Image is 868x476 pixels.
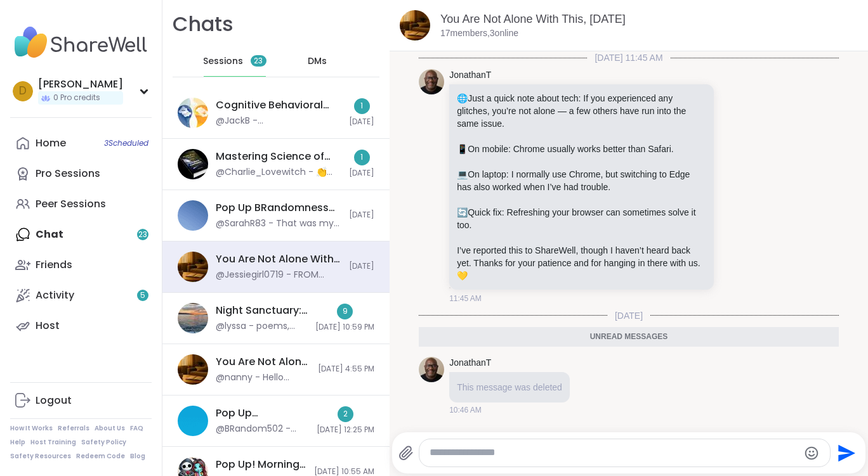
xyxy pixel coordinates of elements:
[178,200,208,231] img: Pop Up BRandomness Last Call, Sep 07
[216,423,309,435] div: @BRandom502 - [URL][DOMAIN_NAME]
[36,136,66,150] div: Home
[430,446,799,460] textarea: Type your message
[457,382,562,392] span: This message was deleted
[216,269,341,281] div: @Jessiegirl0719 - FROM SHAREWELL: Hi all - we’re aware of the tech issues happening right now. Th...
[10,311,152,341] a: Host
[130,452,145,461] a: Blog
[449,357,491,370] a: JonathanT
[349,117,374,127] span: [DATE]
[76,452,125,461] a: Redeem Code
[30,438,76,447] a: Host Training
[315,322,374,333] span: [DATE] 10:59 PM
[216,252,341,266] div: You Are Not Alone With This, [DATE]
[607,309,650,322] span: [DATE]
[457,271,468,281] span: 💛
[457,207,468,217] span: 🔄
[216,115,341,127] div: @JackB - @Charlie_Lovewitch To me, boundaries are limits that I set for myself; what I will or wo...
[10,424,53,433] a: How It Works
[173,10,233,39] h1: Chats
[354,150,370,165] div: 1
[419,69,444,94] img: https://sharewell-space-live.sfo3.digitaloceanspaces.com/user-generated/0e2c5150-e31e-4b6a-957d-4...
[36,394,72,408] div: Logout
[449,293,482,304] span: 11:45 AM
[10,128,152,158] a: Home3Scheduled
[36,319,60,333] div: Host
[10,452,71,461] a: Safety Resources
[36,258,72,272] div: Friends
[457,169,468,179] span: 💻
[354,98,370,114] div: 1
[457,144,468,154] span: 📱
[178,98,208,128] img: Cognitive Behavioral Coaching: Shifting Self-Talk, Sep 09
[318,364,374,375] span: [DATE] 4:55 PM
[216,371,310,384] div: @nanny - Hello everyone, thanks for making me feel comfortable and accepted in this group❤️
[804,446,819,461] button: Emoji picker
[216,458,306,472] div: Pop Up! Morning Session!, [DATE]
[216,150,341,164] div: Mastering Science of positive psychology, [DATE]
[216,98,341,112] div: Cognitive Behavioral Coaching: Shifting Self-Talk, [DATE]
[178,252,208,282] img: You Are Not Alone With This, Sep 09
[349,210,374,221] span: [DATE]
[216,166,341,179] div: @Charlie_Lovewitch - 👏😊 You're on a roll now! Keep it up!
[140,290,145,301] span: 5
[216,217,341,230] div: @SarahR83 - That was my 1st thought
[178,354,208,385] img: You Are Not Alone With This, Sep 07
[130,424,143,433] a: FAQ
[419,327,839,347] div: Unread messages
[338,406,353,422] div: 2
[349,168,374,179] span: [DATE]
[419,357,444,382] img: https://sharewell-space-live.sfo3.digitaloceanspaces.com/user-generated/0e2c5150-e31e-4b6a-957d-4...
[178,406,208,436] img: Pop Up BRandomness Open Forum, Sep 08
[19,83,27,100] span: D
[203,55,243,68] span: Sessions
[317,425,374,435] span: [DATE] 12:25 PM
[38,77,123,91] div: [PERSON_NAME]
[178,303,208,333] img: Night Sanctuary: Sharing, Listening, Being Heard, Sep 08
[457,168,706,193] p: On laptop: I normally use Chrome, but switching to Edge has also worked when I’ve had trouble.
[10,189,152,219] a: Peer Sessions
[10,280,152,311] a: Activity5
[81,438,126,447] a: Safety Policy
[216,320,308,333] div: @lyssa - poems, songs, tears
[457,92,706,130] p: Just a quick note about tech: If you experienced any glitches, you’re not alone — a few others ha...
[36,288,74,302] div: Activity
[349,261,374,272] span: [DATE]
[449,69,491,82] a: JonathanT
[337,304,353,319] div: 9
[216,406,309,420] div: Pop Up BRandomness Open Forum, [DATE]
[440,13,626,25] a: You Are Not Alone With This, [DATE]
[36,167,100,181] div: Pro Sessions
[36,197,106,211] div: Peer Sessions
[457,143,706,155] p: On mobile: Chrome usually works better than Safari.
[457,93,468,103] span: 🌐
[254,56,263,67] span: 23
[95,424,125,433] a: About Us
[216,304,308,318] div: Night Sanctuary: Sharing, Listening, Being Heard, [DATE]
[331,56,341,66] iframe: Spotlight
[10,250,152,280] a: Friends
[457,244,706,282] p: I’ve reported this to ShareWell, though I haven’t heard back yet. Thanks for your patience and fo...
[831,439,859,467] button: Send
[216,355,310,369] div: You Are Not Alone With This, [DATE]
[104,138,148,148] span: 3 Scheduled
[10,385,152,416] a: Logout
[178,149,208,179] img: Mastering Science of positive psychology, Sep 07
[58,424,89,433] a: Referrals
[400,10,430,41] img: You Are Not Alone With This, Sep 09
[216,201,341,215] div: Pop Up BRandomness Last Call, [DATE]
[10,158,152,189] a: Pro Sessions
[449,404,482,416] span: 10:46 AM
[308,55,327,68] span: DMs
[10,20,152,65] img: ShareWell Nav Logo
[440,27,518,40] p: 17 members, 3 online
[457,206,706,231] p: Quick fix: Refreshing your browser can sometimes solve it too.
[53,93,100,103] span: 0 Pro credits
[10,438,25,447] a: Help
[587,51,670,64] span: [DATE] 11:45 AM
